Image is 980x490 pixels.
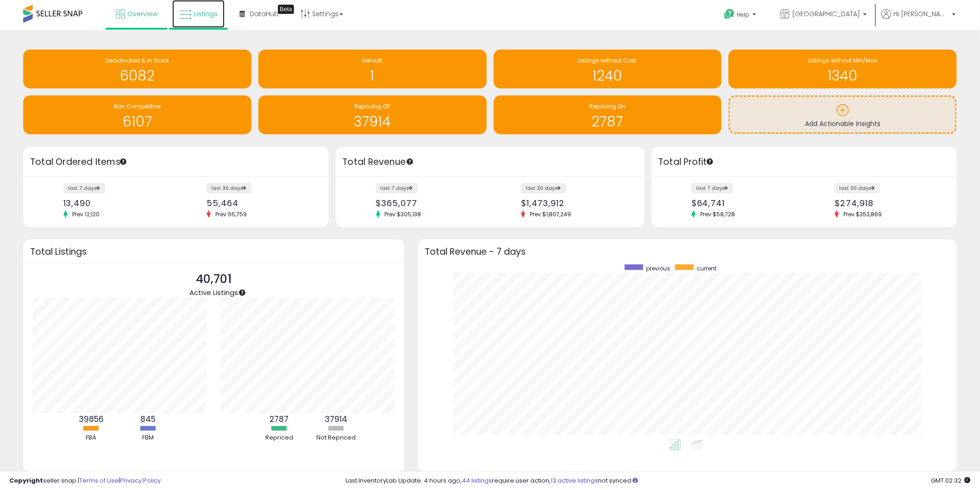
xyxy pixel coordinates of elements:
[716,1,766,30] a: Help
[835,183,880,194] label: last 30 days
[498,68,717,83] h1: 1240
[346,477,971,485] div: Last InventoryLab Update: 4 hours ago, require user action, not synced.
[691,183,733,194] label: last 7 days
[578,57,637,64] span: Listings without Cost
[250,9,279,19] span: DataHub
[258,50,487,88] a: Default 1
[521,183,566,194] label: last 30 days
[30,248,397,255] h3: Total Listings
[894,9,949,19] span: Hi [PERSON_NAME]
[730,97,955,132] a: Add Actionable Insights
[30,156,322,169] h3: Total Ordered Items
[120,433,176,442] div: FBM
[659,156,950,169] h3: Total Profit
[127,9,157,19] span: Overview
[376,198,483,208] div: $365,077
[805,119,880,128] span: Add Actionable Insights
[63,433,119,442] div: FBA
[9,477,161,485] div: seller snap | |
[691,198,797,208] div: $64,741
[207,198,312,208] div: 55,464
[729,50,957,88] a: Listings without Min/Max 1340
[23,50,251,88] a: Deactivated & In Stock 6082
[882,9,956,30] a: Hi [PERSON_NAME]
[551,476,598,485] a: 13 active listings
[258,95,487,134] a: Repricing Off 37914
[189,288,238,297] span: Active Listings
[835,198,941,208] div: $274,918
[79,476,119,485] a: Terms of Use
[696,210,740,218] span: Prev: $58,728
[737,11,750,19] span: Help
[697,264,717,272] span: current
[706,157,714,166] div: Tooltip anchor
[406,157,414,166] div: Tooltip anchor
[343,156,638,169] h3: Total Revenue
[263,114,482,129] h1: 37914
[194,9,218,19] span: Listings
[723,8,735,20] i: Get Help
[494,50,722,88] a: Listings without Cost 1240
[462,476,492,485] a: 44 listings
[28,68,247,83] h1: 6082
[325,414,347,425] b: 37914
[68,210,104,218] span: Prev: 12,120
[494,95,722,134] a: Repricing On 2787
[363,57,383,64] span: Default
[251,433,307,442] div: Repriced
[792,9,861,19] span: [GEOGRAPHIC_DATA]
[105,57,169,64] span: Deactivated & In Stock
[425,248,950,255] h3: Total Revenue - 7 days
[647,264,671,272] span: previous
[207,183,251,194] label: last 30 days
[189,270,238,288] p: 40,701
[9,476,43,485] strong: Copyright
[521,198,628,208] div: $1,473,912
[354,102,390,110] span: Repricing Off
[308,433,364,442] div: Not Repriced
[380,210,426,218] span: Prev: $305,138
[839,210,887,218] span: Prev: $353,869
[263,68,482,83] h1: 1
[79,414,104,425] b: 39856
[63,198,169,208] div: 13,490
[733,68,952,83] h1: 1340
[931,476,971,485] span: 2025-10-10 02:32 GMT
[63,183,105,194] label: last 7 days
[376,183,418,194] label: last 7 days
[590,102,626,110] span: Repricing On
[498,114,717,129] h1: 2787
[808,57,877,64] span: Listings without Min/Max
[238,289,246,297] div: Tooltip anchor
[119,157,127,166] div: Tooltip anchor
[114,102,161,110] span: Non Competitive
[23,95,251,134] a: Non Competitive 6107
[28,114,247,129] h1: 6107
[525,210,576,218] span: Prev: $1,807,249
[120,476,161,485] a: Privacy Policy
[278,5,294,14] div: Tooltip anchor
[211,210,251,218] span: Prev: 65,759
[633,477,638,484] i: Click here to read more about un-synced listings.
[270,414,289,425] b: 2787
[140,414,156,425] b: 845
